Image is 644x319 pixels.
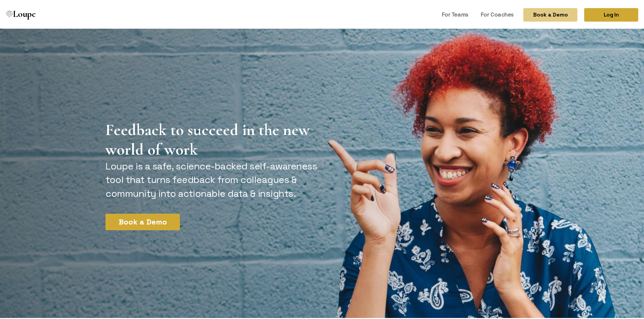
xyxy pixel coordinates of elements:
[439,7,471,20] a: For Teams
[4,7,38,21] a: Loupe
[6,9,13,16] img: Loupe Logo
[584,7,638,20] a: Log In
[478,7,517,20] a: For Coaches
[105,212,180,229] button: Book a Demo
[523,7,577,20] button: Book a Demo
[105,158,320,199] p: Loupe is a safe, science-backed self-awareness tool that turns feedback from colleagues & communi...
[105,119,320,158] h1: Feedback to succeed in the new world of work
